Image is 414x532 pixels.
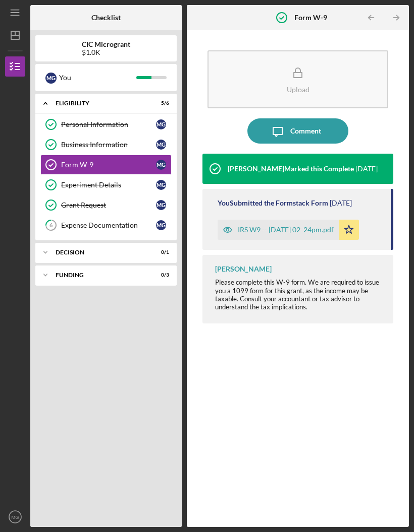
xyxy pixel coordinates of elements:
div: $1.0K [82,48,130,56]
b: CIC Microgrant [82,40,130,48]
div: M G [156,220,166,230]
div: ELIGIBILITY [56,100,144,106]
b: Checklist [91,14,121,22]
div: FUNDING [56,272,144,278]
time: 2025-08-26 18:24 [330,199,352,207]
div: [PERSON_NAME] [215,265,272,273]
a: Personal InformationMG [40,114,172,135]
div: M G [156,119,166,129]
div: M G [45,73,57,84]
text: MG [11,514,19,520]
a: Grant RequestMG [40,195,172,215]
button: MG [5,507,25,527]
button: Upload [208,50,388,108]
div: Business Information [61,141,156,149]
time: 2025-08-26 18:59 [355,165,378,173]
div: Grant Request [61,201,156,209]
div: You Submitted the Formstack Form [218,199,328,207]
a: Business InformationMG [40,135,172,155]
div: 5 / 6 [151,100,169,106]
div: 0 / 3 [151,272,169,278]
div: Decision [56,249,144,255]
div: Form W-9 [61,161,156,169]
div: You [59,69,136,86]
a: Experiment DetailsMG [40,175,172,195]
div: M G [156,180,166,190]
button: Comment [247,118,348,144]
div: IRS W9 -- [DATE] 02_24pm.pdf [238,226,334,234]
a: Form W-9MG [40,155,172,175]
div: [PERSON_NAME] Marked this Complete [228,165,354,173]
div: Experiment Details [61,181,156,189]
div: Personal Information [61,120,156,128]
div: M G [156,160,166,170]
div: M G [156,140,166,150]
b: Form W-9 [294,14,327,22]
div: Expense Documentation [61,221,156,229]
div: Comment [290,118,321,144]
tspan: 6 [49,222,53,229]
div: 0 / 1 [151,249,169,255]
div: M G [156,200,166,210]
a: 6Expense DocumentationMG [40,215,172,235]
span: Please complete this W-9 form. We are required to issue you a 1099 form for this grant, as the in... [215,278,379,311]
button: IRS W9 -- [DATE] 02_24pm.pdf [218,220,359,240]
div: Upload [287,86,309,93]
